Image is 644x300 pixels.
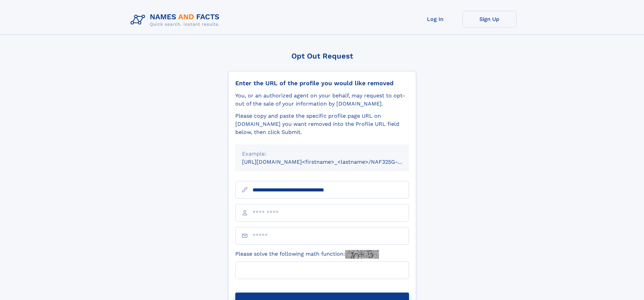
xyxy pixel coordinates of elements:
img: Logo Names and Facts [128,11,225,29]
a: Log In [408,11,462,27]
div: Please copy and paste the specific profile page URL on [DOMAIN_NAME] you want removed into the Pr... [235,112,409,136]
div: Opt Out Request [228,52,416,60]
div: Enter the URL of the profile you would like removed [235,79,409,87]
label: Please solve the following math function: [235,250,379,259]
div: Example: [242,150,402,158]
a: Sign Up [462,11,517,27]
small: [URL][DOMAIN_NAME]<firstname>_<lastname>/NAF325G-xxxxxxxx [242,159,422,165]
div: You, or an authorized agent on your behalf, may request to opt-out of the sale of your informatio... [235,92,409,108]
